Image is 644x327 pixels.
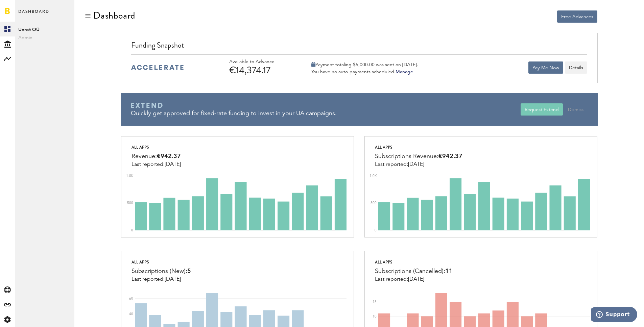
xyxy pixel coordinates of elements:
button: Dismiss [564,103,588,116]
button: Request Extend [521,103,563,116]
div: Last reported: [132,161,181,168]
span: [DATE] [165,162,181,167]
div: Last reported: [132,276,191,282]
button: Pay Me Now [528,61,563,74]
text: 10 [373,315,377,318]
iframe: Öffnet ein Widget, in dem Sie weitere Informationen finden [591,307,637,324]
div: Subscriptions Revenue: [375,151,462,161]
span: €942.37 [157,153,181,159]
text: 0 [131,229,133,232]
div: You have no auto-payments scheduled. [311,69,418,75]
text: 60 [129,297,133,300]
span: 5 [187,268,191,274]
span: [DATE] [165,277,181,282]
div: Subscriptions (New): [132,266,191,276]
img: accelerate-medium-blue-logo.svg [131,65,184,70]
text: 500 [371,201,377,205]
div: Dashboard [93,10,135,21]
span: [DATE] [408,277,424,282]
div: Quickly get approved for fixed-rate funding to invest in your UA campaigns. [131,109,521,118]
span: Dashboard [18,7,49,22]
div: All apps [132,143,181,151]
span: Admin [18,34,71,42]
span: [DATE] [408,162,424,167]
div: All apps [132,258,191,266]
text: 1.0K [369,174,377,178]
div: Available to Advance [229,59,293,65]
button: Free Advances [557,10,597,23]
span: Unrot OÜ [18,26,71,34]
text: 15 [373,300,377,304]
text: 40 [129,312,133,316]
text: 500 [127,201,133,205]
a: Manage [396,70,413,74]
div: All apps [375,143,462,151]
div: Funding Snapshot [131,40,587,54]
div: Last reported: [375,276,453,282]
div: Last reported: [375,161,462,168]
text: 1.0K [126,174,134,178]
img: Braavo Extend [131,103,163,108]
text: 0 [375,229,377,232]
div: Payment totaling $5,000.00 was sent on [DATE]. [311,62,418,68]
button: Details [565,61,587,74]
span: €942.37 [438,153,462,159]
div: All apps [375,258,453,266]
span: 11 [445,268,453,274]
div: Subscriptions (Cancelled): [375,266,453,276]
div: Revenue: [132,151,181,161]
div: €14,374.17 [229,65,293,76]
